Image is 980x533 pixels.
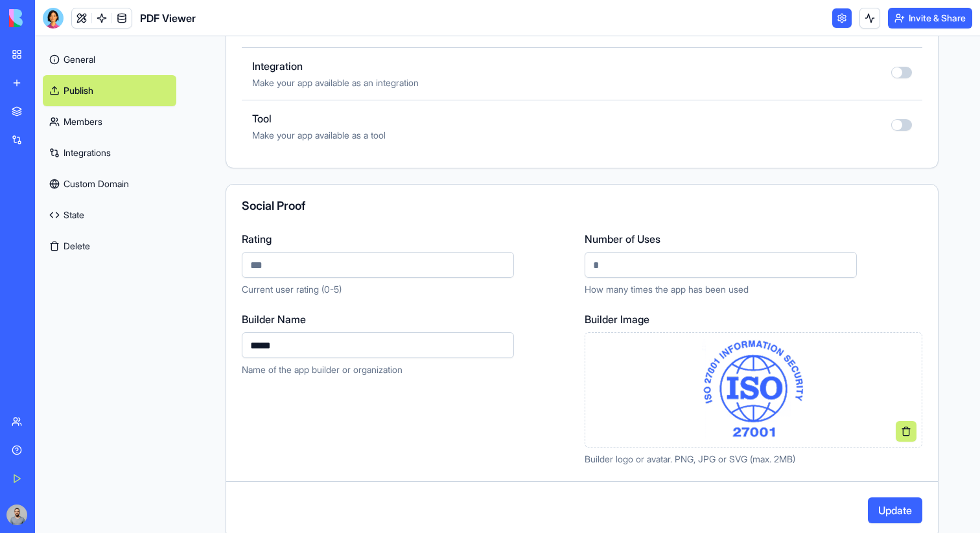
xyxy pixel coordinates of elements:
a: Custom Domain [43,168,176,199]
span: Tool [252,111,386,126]
a: General [43,44,176,75]
span: Make your app available as an integration [252,76,419,89]
p: Current user rating (0-5) [242,283,579,296]
div: Social Proof [242,200,922,212]
button: Delete [43,231,176,262]
span: Integration [252,58,419,74]
label: Builder Image [585,312,922,327]
a: Members [43,106,176,137]
img: image_123650291_bsq8ao.jpg [6,505,27,525]
label: Number of Uses [585,231,922,247]
button: Update [868,497,922,523]
a: Integrations [43,137,176,168]
label: Builder Name [242,312,579,327]
span: PDF Viewer [140,10,196,26]
img: logo [9,9,89,27]
a: State [43,199,176,231]
p: How many times the app has been used [585,283,922,296]
p: Name of the app builder or organization [242,363,579,376]
button: Invite & Share [888,8,972,28]
label: Rating [242,231,579,247]
a: Publish [43,75,176,106]
span: Make your app available as a tool [252,129,386,142]
img: Preview [702,338,806,442]
p: Builder logo or avatar. PNG, JPG or SVG (max. 2MB) [585,453,922,466]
